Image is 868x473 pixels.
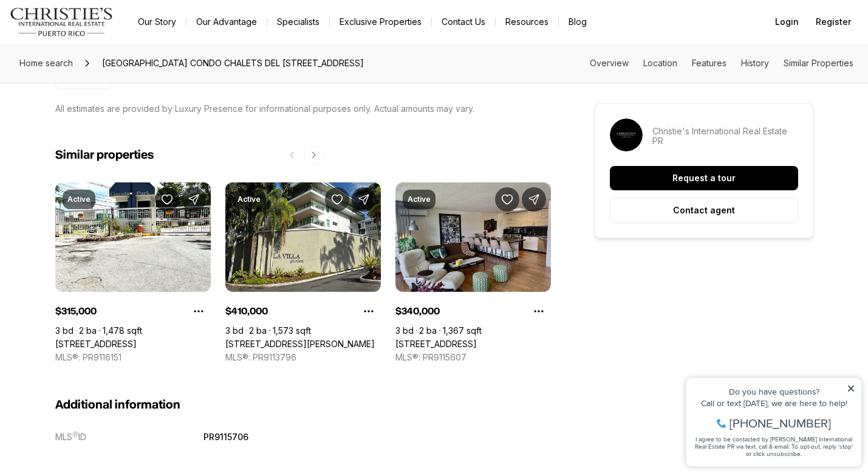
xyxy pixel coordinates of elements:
button: Contact Us [432,13,495,30]
span: Register [816,17,851,27]
a: Skip to: Features [692,58,726,68]
a: 26 Carr 833 LA VILLA GARDEN #813, GUAYNABO PR, 00971 [225,339,375,350]
button: Share Property [522,187,546,212]
p: MLS ID [55,432,86,442]
button: Previous properties [282,145,302,165]
a: Skip to: History [741,58,769,68]
div: Do you have questions? [13,27,176,36]
p: Active [408,195,431,204]
span: Home search [19,58,73,68]
span: [GEOGRAPHIC_DATA] CONDO CHALETS DEL [STREET_ADDRESS] [97,54,369,73]
span: Login [775,17,799,27]
button: Share Property [182,187,206,212]
button: Request a tour [610,166,798,190]
a: 229 - 2, GUAYNABO PR, 00966 [395,339,477,350]
button: Login [768,10,806,34]
p: All estimates are provided by Luxury Presence for informational purposes only. Actual amounts may... [55,104,474,114]
a: Home search [15,54,78,73]
button: Contact agent [610,198,798,223]
span: [PHONE_NUMBER] [50,57,151,69]
a: Skip to: Overview [590,58,629,68]
a: 8 833 RD #7G, GUAYNABO PR, 00969 [55,339,137,350]
p: Active [67,195,91,204]
a: Resources [496,13,558,30]
button: Next properties [304,145,324,165]
h3: Additional information [55,398,551,412]
span: Ⓡ [72,430,78,438]
a: Skip to: Location [643,58,677,68]
nav: Page section menu [590,58,853,68]
button: Property options [527,299,551,323]
p: Active [238,195,261,204]
img: logo [10,7,114,36]
a: Blog [559,13,596,30]
a: Our Story [128,13,186,30]
p: PR9115706 [203,432,248,442]
p: Christie's International Real Estate PR [652,126,798,146]
button: Save Property: 229 - 2 [495,187,519,212]
h2: Similar properties [55,148,154,163]
button: Save Property: 8 833 RD #7G [155,187,179,212]
span: I agree to be contacted by [PERSON_NAME] International Real Estate PR via text, call & email. To ... [15,75,173,98]
a: Skip to: Similar Properties [784,58,853,68]
a: Specialists [267,13,329,30]
button: Share Property [352,187,376,212]
button: Property options [357,299,381,323]
p: Contact agent [673,205,735,215]
button: Register [808,10,858,34]
a: Our Advantage [186,13,267,30]
div: Call or text [DATE], we are here to help! [13,39,176,47]
button: Save Property: 26 Carr 833 LA VILLA GARDEN #813 [325,187,349,212]
button: Property options [186,299,211,323]
a: Exclusive Properties [330,13,431,30]
p: Request a tour [672,173,736,183]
